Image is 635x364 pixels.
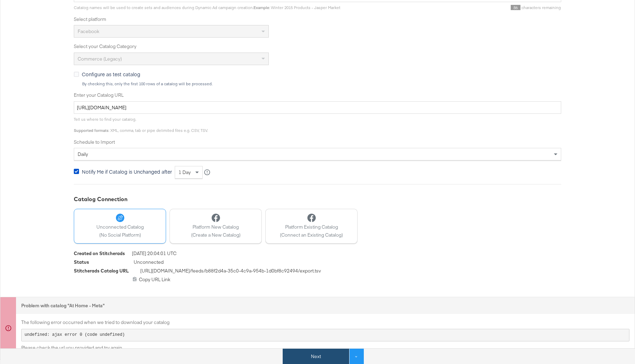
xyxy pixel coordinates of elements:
span: Platform Existing Catalog [280,224,343,230]
div: Problem with catalog " At Home - Meta " [16,297,635,314]
div: Catalog Connection [74,195,561,203]
label: Select platform [74,16,561,23]
span: Platform New Catalog [191,224,241,230]
strong: Example [253,5,269,10]
span: (Create a New Catalog) [191,232,241,238]
p: The following error occurred when we tried to download your catalog [21,319,629,326]
div: Created on Stitcherads [74,250,125,257]
label: Enter your Catalog URL [74,92,561,98]
div: Status [74,259,89,266]
span: 86 [511,5,520,10]
input: Enter Catalog URL, e.g. http://www.example.com/products.xml [74,101,561,114]
div: Stitcherads Catalog URL [74,268,129,274]
label: Select your Catalog Category [74,43,561,50]
span: (No Social Platform) [96,232,144,238]
span: Configure as test catalog [82,71,140,78]
div: Copy URL Link [74,276,561,283]
button: Platform New Catalog(Create a New Catalog) [170,209,262,244]
span: Catalog names will be used to create sets and audiences during Dynamic Ad campaign creation. : Wi... [74,5,340,10]
span: (Connect an Existing Catalog) [280,232,343,238]
span: [URL][DOMAIN_NAME] /feeds/ b88f2d4a-35c0-4c9a-954b-1d0bf8c92494 /export.tsv [140,268,321,276]
button: Platform Existing Catalog(Connect an Existing Catalog) [265,209,358,244]
span: 1 day [179,169,191,175]
span: Notify Me if Catalog is Unchanged after [82,168,172,175]
span: Unconnected [134,259,164,268]
span: daily [78,151,88,157]
span: Commerce (Legacy) [78,56,122,62]
span: Unconnected Catalog [96,224,144,230]
pre: undefined: ajax error 0 (code undefined) [21,329,629,341]
strong: Supported formats [74,128,109,133]
div: By checking this, only the first 100 rows of a catalog will be processed. [82,81,561,86]
span: Facebook [78,28,99,34]
span: [DATE] 20:04:01 UTC [132,250,177,259]
label: Schedule to Import [74,139,561,145]
button: Unconnected Catalog(No Social Platform) [74,209,166,244]
div: characters remaining [340,5,561,10]
span: Tell us where to find your catalog. : XML, comma, tab or pipe delimited files e.g. CSV, TSV. [74,117,208,133]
